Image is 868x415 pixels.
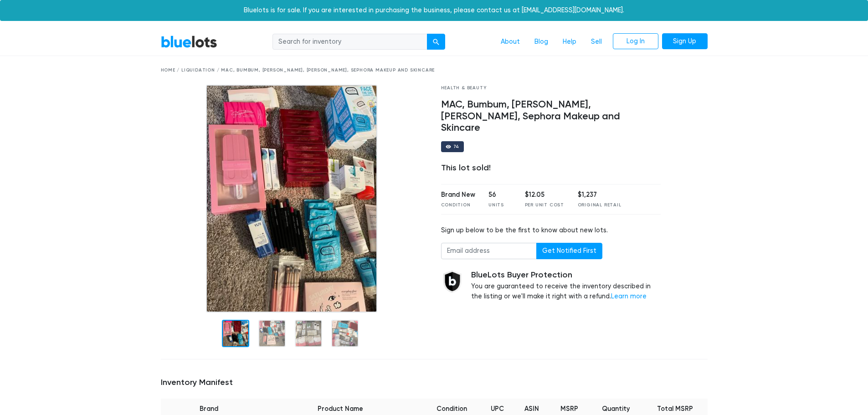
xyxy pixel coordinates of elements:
div: Condition [441,202,475,209]
h4: MAC, Bumbum, [PERSON_NAME], [PERSON_NAME], Sephora Makeup and Skincare [441,99,661,134]
a: Help [555,33,584,51]
button: Get Notified First [536,243,602,259]
div: Brand New [441,190,475,200]
div: Home / Liquidation / MAC, Bumbum, [PERSON_NAME], [PERSON_NAME], Sephora Makeup and Skincare [161,67,708,74]
h5: Inventory Manifest [161,378,708,388]
input: Email address [441,243,537,259]
div: This lot sold! [441,163,661,173]
input: Search for inventory [272,34,427,50]
div: $1,237 [578,190,621,200]
div: $12.05 [525,190,564,200]
div: 56 [488,190,511,200]
a: Sign Up [662,33,708,50]
div: Health & Beauty [441,85,661,92]
div: Sign up below to be the first to know about new lots. [441,225,661,236]
a: About [493,33,527,51]
img: buyer_protection_shield-3b65640a83011c7d3ede35a8e5a80bfdfaa6a97447f0071c1475b91a4b0b3d01.png [441,270,464,293]
div: You are guaranteed to receive the inventory described in the listing or we'll make it right with ... [471,270,661,302]
img: 8b8da5e5-4dcc-4aae-a4d8-b5c19295d5f1-1608671424.jpg [206,85,377,313]
a: Blog [527,33,555,51]
a: BlueLots [161,35,217,48]
div: Original Retail [578,202,621,209]
div: Per Unit Cost [525,202,564,209]
a: Learn more [611,292,647,300]
a: Log In [613,33,658,50]
div: Units [488,202,511,209]
div: 74 [453,144,460,149]
h5: BlueLots Buyer Protection [471,270,661,280]
a: Sell [584,33,609,51]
